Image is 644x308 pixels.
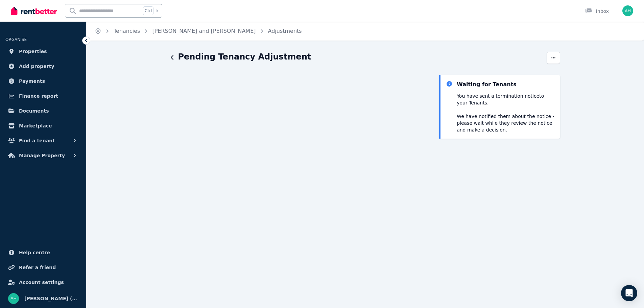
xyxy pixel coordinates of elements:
span: ORGANISE [5,37,27,42]
span: Manage Property [19,151,65,160]
a: Marketplace [5,119,81,133]
img: Alicia (Ally) Hewings [8,293,19,304]
span: Find a tenant [19,137,55,145]
a: Tenancies [114,28,140,34]
span: [PERSON_NAME] (Ally) Hewings [24,294,78,303]
p: You have sent a to your Tenants . [457,93,554,106]
button: Manage Property [5,149,81,162]
p: We have notified them about the notice - please wait while they review the notice and make a deci... [457,113,554,133]
span: Account settings [19,278,64,286]
span: Ctrl [143,6,153,15]
span: k [156,8,159,14]
a: Adjustments [268,28,302,34]
nav: Breadcrumb [87,22,310,41]
span: Help centre [19,248,50,257]
h1: Pending Tenancy Adjustment [178,51,311,62]
img: RentBetter [11,6,57,16]
a: Account settings [5,276,81,289]
a: Documents [5,104,81,118]
img: Alicia (Ally) Hewings [622,5,633,16]
span: Payments [19,77,45,85]
span: Documents [19,107,49,115]
div: Open Intercom Messenger [621,285,637,301]
span: Refer a friend [19,263,56,271]
span: Marketplace [19,122,52,130]
span: Properties [19,47,47,55]
button: Find a tenant [5,134,81,147]
span: Termination notice [496,93,539,99]
a: Finance report [5,89,81,103]
span: Add property [19,62,54,70]
span: Finance report [19,92,58,100]
a: Properties [5,45,81,58]
a: [PERSON_NAME] and [PERSON_NAME] [152,28,256,34]
a: Refer a friend [5,261,81,274]
a: Add property [5,60,81,73]
div: Inbox [585,8,609,15]
a: Help centre [5,246,81,259]
a: Payments [5,74,81,88]
div: Waiting for Tenants [457,80,517,89]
